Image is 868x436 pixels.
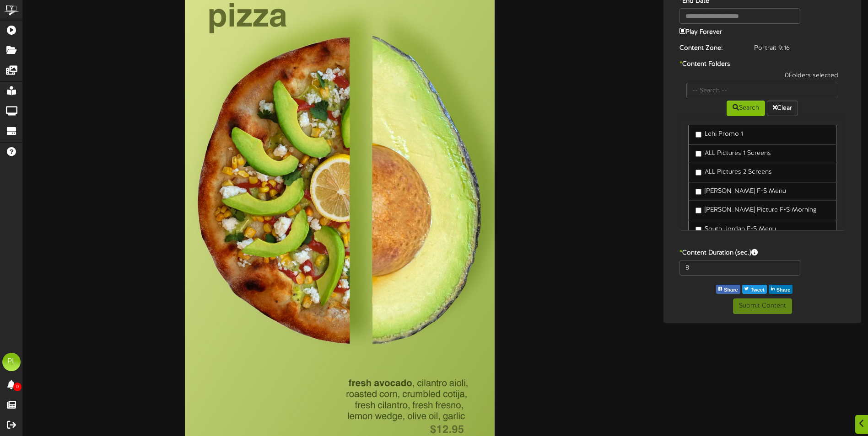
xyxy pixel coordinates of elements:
[695,132,701,138] input: Lehi Promo 1
[673,249,852,258] label: Content Duration (sec.)
[695,149,771,158] label: ALL Pictures 1 Screens
[679,71,845,83] div: 0 Folders selected
[747,44,852,53] div: Portrait 9:16
[13,383,22,391] span: 0
[2,353,21,371] div: PL
[695,187,786,196] label: [PERSON_NAME] F-S Menu
[695,168,772,177] label: ALL Pictures 2 Screens
[742,285,767,294] button: Tweet
[673,60,852,69] label: Content Folders
[695,206,817,215] label: [PERSON_NAME] Picture F-S Morning
[769,285,793,294] button: Share
[722,285,740,295] span: Share
[749,285,766,295] span: Tweet
[679,28,685,34] input: Play Forever
[695,227,701,233] input: South Jordan F-S Menu
[695,189,701,195] input: [PERSON_NAME] F-S Menu
[775,285,793,295] span: Share
[695,130,743,139] label: Lehi Promo 1
[695,207,701,213] input: [PERSON_NAME] Picture F-S Morning
[733,298,792,314] button: Submit Content
[695,170,701,175] input: ALL Pictures 2 Screens
[686,83,838,98] input: -- Search --
[727,101,765,116] button: Search
[767,101,798,116] button: Clear
[695,225,776,234] label: South Jordan F-S Menu
[695,151,701,157] input: ALL Pictures 1 Screens
[673,44,747,53] label: Content Zone:
[679,26,722,37] label: Play Forever
[716,285,740,294] button: Share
